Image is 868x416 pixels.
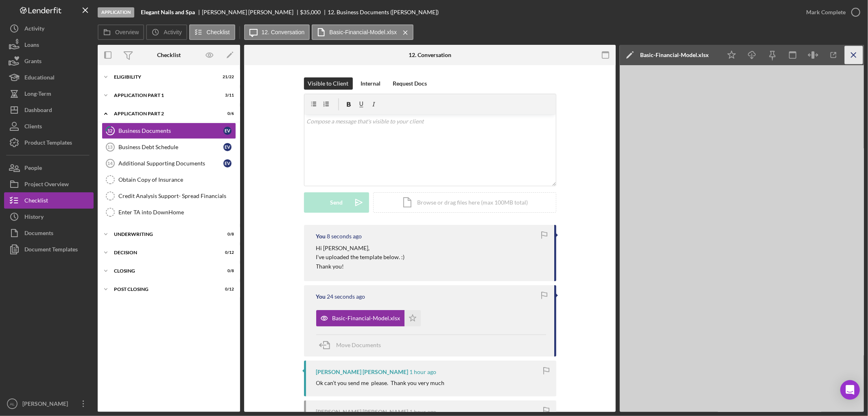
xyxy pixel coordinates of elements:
[118,144,223,150] div: Business Debt Schedule
[304,77,353,90] button: Visible to Client
[118,193,236,199] div: Credit Analysis Support- Spread Financials
[4,396,94,412] button: AL[PERSON_NAME]
[327,293,365,300] time: 2025-10-15 19:01
[316,253,405,262] p: I've uploaded the template below. :)
[20,396,73,414] div: [PERSON_NAME]
[329,29,397,35] label: Basic-Financial-Model.xlsx
[337,341,381,348] span: Move Documents
[102,139,236,155] a: 13Business Debt ScheduleEV
[102,155,236,172] a: 14Additional Supporting DocumentsEV
[308,77,349,90] div: Visible to Client
[409,52,451,58] div: 12. Conversation
[806,4,846,20] div: Mark Complete
[118,128,223,134] div: Business Documents
[223,127,232,135] div: E V
[312,24,413,40] button: Basic-Financial-Model.xlsx
[304,192,369,213] button: Send
[141,9,195,15] b: Elegant Nails and Spa
[330,192,343,213] div: Send
[114,250,214,255] div: Decision
[244,24,310,40] button: 12. Conversation
[316,310,421,326] button: Basic-Financial-Model.xlsx
[223,143,232,151] div: E V
[108,128,113,133] tspan: 12
[102,172,236,188] a: Obtain Copy of Insurance
[114,75,214,79] div: Eligibility
[146,24,187,40] button: Activity
[10,402,15,406] text: AL
[316,369,409,375] div: [PERSON_NAME] [PERSON_NAME]
[410,369,437,375] time: 2025-10-15 17:36
[219,75,234,79] div: 21 / 22
[219,93,234,98] div: 3 / 11
[102,123,236,139] a: 12Business DocumentsEV
[157,52,181,58] div: Checklist
[316,293,326,300] div: You
[202,9,300,15] div: [PERSON_NAME] [PERSON_NAME]
[798,4,864,20] button: Mark Complete
[98,7,134,18] div: Application
[98,24,144,40] button: Overview
[262,29,305,35] label: 12. Conversation
[189,24,235,40] button: Checklist
[316,262,405,271] p: Thank you!
[332,315,400,321] div: Basic-Financial-Model.xlsx
[219,232,234,237] div: 0 / 8
[102,204,236,220] a: Enter TA into DownHome
[640,52,709,58] div: Basic-Financial-Model.xlsx
[107,145,112,150] tspan: 13
[219,287,234,292] div: 0 / 12
[164,29,181,35] label: Activity
[114,232,214,237] div: Underwriting
[219,250,234,255] div: 0 / 12
[107,161,113,166] tspan: 14
[328,9,439,15] div: 12. Business Documents ([PERSON_NAME])
[316,244,405,253] p: Hi [PERSON_NAME],
[300,9,321,15] span: $35,000
[223,159,232,167] div: E V
[316,380,445,386] div: Ok can’t you send me please. Thank you very much
[114,287,214,292] div: Post Closing
[114,93,214,98] div: Application Part 1
[219,269,234,273] div: 0 / 8
[361,77,381,90] div: Internal
[102,188,236,204] a: Credit Analysis Support- Spread Financials
[118,209,236,216] div: Enter TA into DownHome
[118,176,236,183] div: Obtain Copy of Insurance
[118,160,223,167] div: Additional Supporting Documents
[114,269,214,273] div: Closing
